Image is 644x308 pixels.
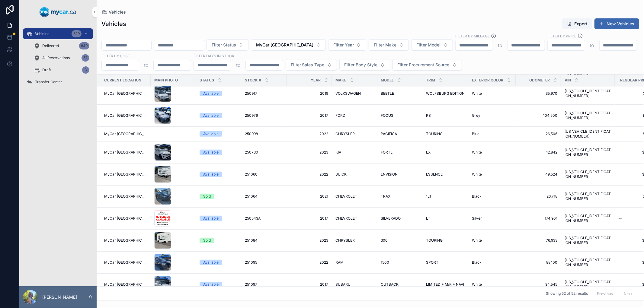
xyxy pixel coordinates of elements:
[203,91,219,96] div: Available
[333,42,354,48] span: Filter Year
[290,194,328,199] a: 2021
[23,77,93,87] a: Transfer Center
[472,238,482,243] span: White
[290,216,328,221] a: 2017
[565,258,611,267] a: [US_VEHICLE_IDENTIFICATION_NUMBER]
[426,132,443,136] span: TOURING
[381,260,419,265] a: 1500
[245,172,283,177] a: 251060
[104,216,147,221] span: MyCar [GEOGRAPHIC_DATA]
[35,31,49,36] span: Vehicles
[565,111,611,120] a: [US_VEHICLE_IDENTIFICATION_NUMBER]
[426,282,465,287] a: LIMITED + M/R + NAVI
[104,132,147,136] span: MyCar [GEOGRAPHIC_DATA]
[203,150,219,155] div: Available
[207,39,248,51] button: Select Button
[381,91,419,96] a: BEETLE
[519,172,557,177] a: 49,524
[565,192,611,201] span: [US_VEHICLE_IDENTIFICATION_NUMBER]
[290,91,328,96] a: 2019
[30,40,93,51] a: Delivered849
[291,62,325,68] span: Filter Sales Type
[245,132,258,136] span: 250998
[519,150,557,155] span: 12,842
[245,194,283,199] a: 251064
[381,238,419,243] a: 300
[519,260,557,265] a: 88,100
[42,294,77,300] p: [PERSON_NAME]
[335,113,345,118] span: FORD
[335,282,351,287] span: SUBARU
[335,260,373,265] a: RAM
[335,194,373,199] a: CHEVROLET
[203,282,219,287] div: Available
[203,238,211,243] div: Sold
[200,91,238,96] a: Available
[335,150,341,155] span: KIA
[381,238,388,243] span: 300
[344,62,378,68] span: Filter Body Style
[104,91,147,96] a: MyCar [GEOGRAPHIC_DATA]
[245,238,283,243] a: 251084
[335,91,361,96] span: VOLKSWAGEN
[411,39,453,51] button: Select Button
[472,150,512,155] a: White
[618,216,622,221] span: --
[245,78,261,83] span: Stock #
[335,238,355,243] span: CHRYSLER
[101,53,130,59] label: FILTER BY COST
[144,62,149,69] p: to
[72,30,82,37] div: 329
[565,148,611,157] a: [US_VEHICLE_IDENTIFICATION_NUMBER]
[200,113,238,118] a: Available
[290,132,328,136] a: 2022
[472,260,482,265] span: Black
[104,282,147,287] span: MyCar [GEOGRAPHIC_DATA]
[519,216,557,221] a: 174,901
[472,172,512,177] a: White
[426,172,465,177] a: ESSENCE
[472,216,512,221] a: Silver
[565,214,611,223] a: [US_VEHICLE_IDENTIFICATION_NUMBER]
[154,132,158,136] span: --
[529,78,550,83] span: Odometer
[519,132,557,136] a: 26,506
[594,18,639,29] button: New Vehicles
[30,65,93,75] a: Draft3
[245,282,257,287] span: 251097
[30,52,93,63] a: All Reservations57
[472,172,482,177] span: White
[381,78,394,83] span: Model
[472,194,512,199] a: Black
[547,33,576,39] label: FILTER BY PRICE
[426,194,465,199] a: 1LT
[236,62,241,69] p: to
[245,282,283,287] a: 251097
[455,33,490,39] label: Filter By Mileage
[381,260,389,265] span: 1500
[101,9,126,15] a: Vehicles
[40,7,76,17] img: App logo
[104,260,147,265] a: MyCar [GEOGRAPHIC_DATA]
[35,80,62,84] span: Transfer Center
[200,260,238,265] a: Available
[335,150,373,155] a: KIA
[200,172,238,177] a: Available
[381,194,390,199] span: TRAX
[290,172,328,177] a: 2022
[519,91,557,96] span: 35,970
[104,150,147,155] a: MyCar [GEOGRAPHIC_DATA]
[472,282,512,287] a: White
[245,216,261,221] span: 250543A
[203,260,219,265] div: Available
[519,194,557,199] a: 26,718
[426,216,465,221] a: LT
[426,113,465,118] a: RS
